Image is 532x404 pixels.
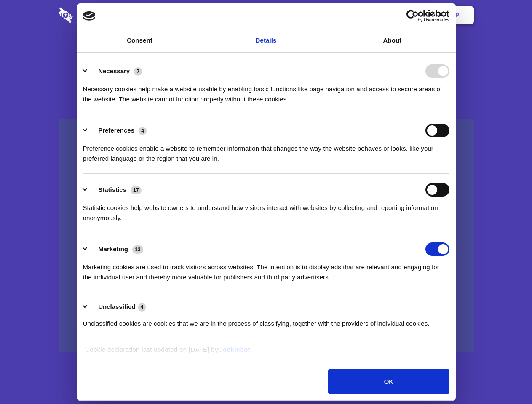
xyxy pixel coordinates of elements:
h1: Eliminate Slack Data Loss. [59,38,474,68]
label: Marketing [98,245,128,252]
a: Details [203,29,329,52]
a: About [329,29,456,52]
button: Marketing (13) [83,242,149,256]
a: Cookiebot [218,346,250,353]
div: Marketing cookies are used to track visitors across websites. The intention is to display ads tha... [83,256,449,282]
button: OK [328,369,449,394]
span: 4 [138,303,146,311]
a: Consent [77,29,203,52]
div: Unclassified cookies are cookies that we are in the process of classifying, together with the pro... [83,312,449,329]
img: logo [83,11,96,21]
img: logo-wordmark-white-trans-d4663122ce5f474addd5e946df7df03e33cb6a1c49d2221995e7729f52c070b2.svg [59,7,131,23]
iframe: Drift Widget Chat Controller [490,362,522,394]
div: Cookie declaration last updated on [DATE] by [79,345,453,361]
div: Necessary cookies help make a website usable by enabling basic functions like page navigation and... [83,78,449,104]
a: Wistia video thumbnail [59,119,474,352]
button: Necessary (7) [83,64,147,78]
label: Statistics [98,186,126,193]
a: Login [382,2,419,28]
a: Usercentrics Cookiebot - opens in a new window [376,10,449,22]
span: 7 [134,67,142,76]
div: Preference cookies enable a website to remember information that changes the way the website beha... [83,137,449,164]
button: Unclassified (4) [83,302,151,312]
h4: Auto-redaction of sensitive data, encrypted data sharing and self-destructing private chats. Shar... [59,77,474,104]
a: Contact [342,2,380,28]
span: 13 [132,245,143,254]
a: Pricing [247,2,284,28]
span: 4 [139,127,147,135]
span: 17 [131,186,142,194]
button: Preferences (4) [83,124,152,137]
button: Statistics (17) [83,183,147,197]
label: Preferences [98,127,134,134]
label: Necessary [98,67,130,74]
div: Statistic cookies help website owners to understand how visitors interact with websites by collec... [83,197,449,223]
